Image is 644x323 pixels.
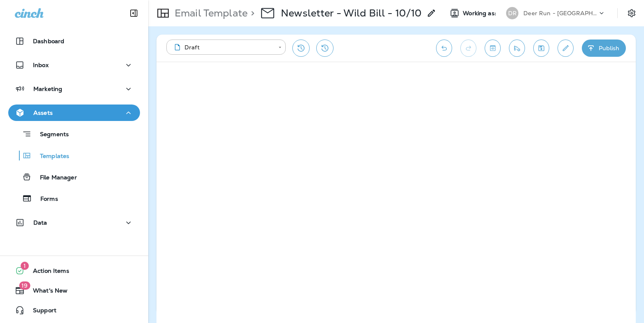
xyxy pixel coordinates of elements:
[32,195,58,203] p: Forms
[25,267,69,277] span: Action Items
[8,214,140,231] button: Data
[8,105,140,121] button: Assets
[25,287,68,297] span: What's New
[582,40,626,57] button: Publish
[485,40,501,57] button: Toggle preview
[8,33,140,49] button: Dashboard
[8,282,140,299] button: 19What's New
[8,168,140,186] button: File Manager
[316,40,334,57] button: View Changelog
[624,6,639,21] button: Settings
[8,263,140,279] button: 1Action Items
[463,10,498,17] span: Working as:
[247,7,254,19] p: >
[33,86,62,92] p: Marketing
[32,131,69,139] p: Segments
[8,302,140,318] button: Support
[8,125,140,143] button: Segments
[506,7,518,19] div: DR
[33,38,64,44] p: Dashboard
[436,40,452,57] button: Undo
[25,307,56,317] span: Support
[122,5,145,21] button: Collapse Sidebar
[292,40,310,57] button: Restore from previous version
[33,219,47,226] p: Data
[32,153,69,160] p: Templates
[171,7,247,19] p: Email Template
[8,81,140,97] button: Marketing
[33,62,49,68] p: Inbox
[8,57,140,73] button: Inbox
[33,109,53,116] p: Assets
[523,10,597,16] p: Deer Run - [GEOGRAPHIC_DATA]
[8,190,140,207] button: Forms
[281,7,422,19] p: Newsletter - Wild Bill - 10/10
[8,147,140,164] button: Templates
[558,40,574,57] button: Edit details
[32,174,77,182] p: File Manager
[172,43,273,51] div: Draft
[533,40,549,57] button: Save
[21,262,29,270] span: 1
[509,40,525,57] button: Send test email
[19,281,30,290] span: 19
